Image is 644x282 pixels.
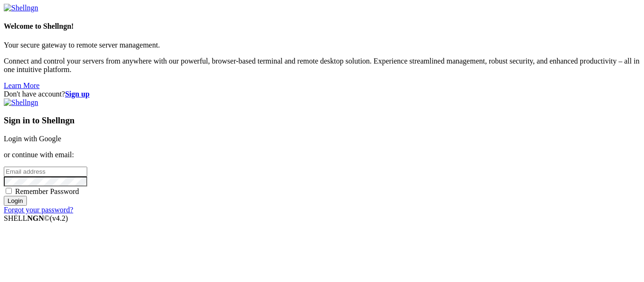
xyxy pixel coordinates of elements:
span: 4.2.0 [50,214,68,222]
span: SHELL © [4,214,68,222]
p: Connect and control your servers from anywhere with our powerful, browser-based terminal and remo... [4,57,640,74]
span: Remember Password [15,187,79,195]
a: Learn More [4,81,40,89]
h3: Sign in to Shellngn [4,115,640,126]
img: Shellngn [4,4,38,12]
p: Your secure gateway to remote server management. [4,41,640,49]
a: Sign up [65,90,90,98]
h4: Welcome to Shellngn! [4,22,640,31]
a: Login with Google [4,135,61,143]
input: Email address [4,167,87,177]
div: Don't have account? [4,90,640,98]
b: NGN [27,214,44,222]
input: Remember Password [6,188,12,194]
img: Shellngn [4,98,38,107]
input: Login [4,196,27,206]
p: or continue with email: [4,151,640,159]
a: Forgot your password? [4,206,73,214]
